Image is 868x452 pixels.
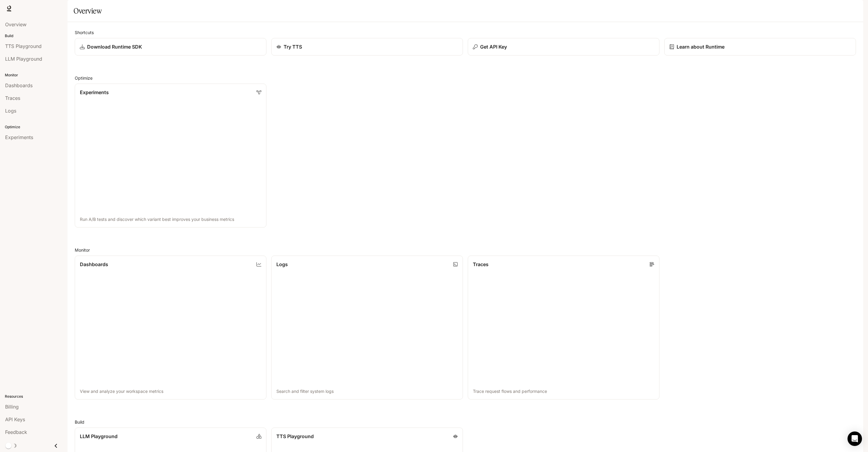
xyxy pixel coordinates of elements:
[664,38,856,56] a: Learn about Runtime
[80,433,118,440] p: LLM Playground
[848,431,862,446] div: Open Intercom Messenger
[473,388,654,394] p: Trace request flows and performance
[276,433,314,440] p: TTS Playground
[276,261,288,268] p: Logs
[75,247,856,253] h2: Monitor
[468,256,659,399] a: TracesTrace request flows and performance
[468,38,659,56] button: Get API Key
[677,43,725,50] p: Learn about Runtime
[80,89,109,96] p: Experiments
[75,256,266,399] a: DashboardsView and analyze your workspace metrics
[473,261,489,268] p: Traces
[80,261,108,268] p: Dashboards
[271,256,463,399] a: LogsSearch and filter system logs
[75,84,266,228] a: ExperimentsRun A/B tests and discover which variant best improves your business metrics
[271,38,463,56] a: Try TTS
[480,43,507,50] p: Get API Key
[75,38,266,56] a: Download Runtime SDK
[87,43,142,50] p: Download Runtime SDK
[80,216,261,222] p: Run A/B tests and discover which variant best improves your business metrics
[276,388,458,394] p: Search and filter system logs
[80,388,261,394] p: View and analyze your workspace metrics
[74,5,102,17] h1: Overview
[284,43,302,50] p: Try TTS
[75,419,856,425] h2: Build
[75,29,856,36] h2: Shortcuts
[75,75,856,81] h2: Optimize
